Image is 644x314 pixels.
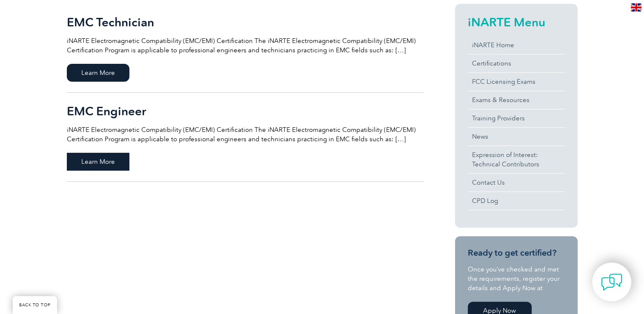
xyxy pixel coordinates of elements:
[468,15,565,29] h2: iNARTE Menu
[468,54,565,72] a: Certifications
[468,128,565,146] a: News
[468,36,565,54] a: iNARTE Home
[468,73,565,91] a: FCC Licensing Exams
[468,146,565,173] a: Expression of Interest:Technical Contributors
[468,248,565,258] h3: Ready to get certified?
[468,265,565,293] p: Once you’ve checked and met the requirements, register your details and Apply Now at
[468,174,565,191] a: Contact Us
[67,153,129,171] span: Learn More
[631,3,641,11] img: en
[67,36,424,55] p: iNARTE Electromagnetic Compatibility (EMC/EMI) Certification The iNARTE Electromagnetic Compatibi...
[601,271,622,293] img: contact-chat.png
[67,125,424,144] p: iNARTE Electromagnetic Compatibility (EMC/EMI) Certification The iNARTE Electromagnetic Compatibi...
[468,91,565,109] a: Exams & Resources
[67,104,424,118] h2: EMC Engineer
[67,64,129,82] span: Learn More
[468,109,565,127] a: Training Providers
[67,4,424,93] a: EMC Technician iNARTE Electromagnetic Compatibility (EMC/EMI) Certification The iNARTE Electromag...
[67,93,424,182] a: EMC Engineer iNARTE Electromagnetic Compatibility (EMC/EMI) Certification The iNARTE Electromagne...
[67,15,424,29] h2: EMC Technician
[468,192,565,210] a: CPD Log
[13,296,57,314] a: BACK TO TOP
